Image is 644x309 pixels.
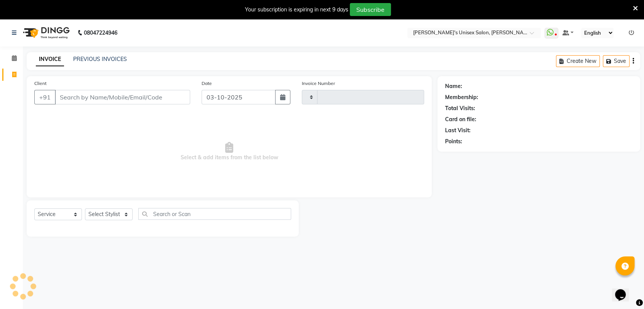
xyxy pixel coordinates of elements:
iframe: chat widget [612,279,636,301]
button: +91 [34,90,56,104]
div: Your subscription is expiring in next 9 days [245,6,348,14]
input: Search or Scan [138,208,291,220]
div: Total Visits: [445,104,475,112]
a: PREVIOUS INVOICES [73,56,127,62]
button: Subscribe [350,3,391,16]
input: Search by Name/Mobile/Email/Code [55,90,190,104]
button: Create New [556,55,600,67]
label: Date [202,80,212,87]
a: INVOICE [36,53,64,66]
label: Client [34,80,46,87]
button: Save [603,55,630,67]
b: 08047224946 [84,22,117,43]
div: Membership: [445,93,478,101]
label: Invoice Number [302,80,335,87]
div: Name: [445,82,462,90]
span: Select & add items from the list below [34,114,424,190]
div: Card on file: [445,115,476,123]
div: Points: [445,138,462,146]
div: Last Visit: [445,126,471,134]
img: logo [19,22,72,43]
